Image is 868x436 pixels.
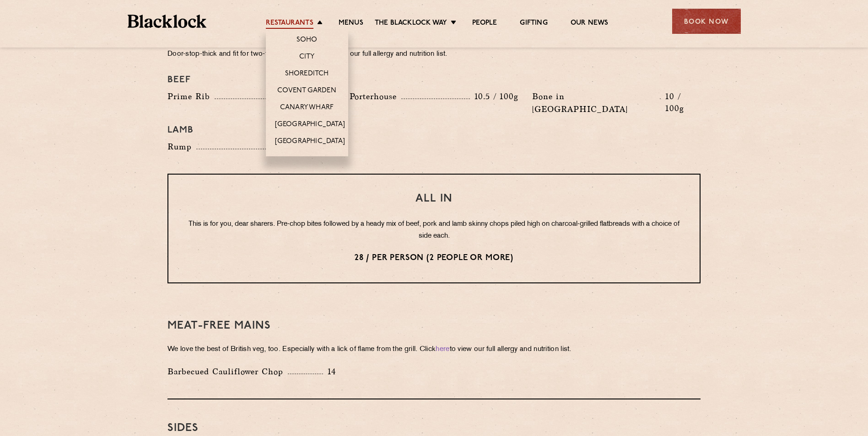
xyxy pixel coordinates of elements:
a: City [299,53,315,63]
p: Prime Rib [167,90,215,103]
a: Restaurants [266,19,313,29]
p: 14 [323,366,336,378]
a: Canary Wharf [280,103,334,113]
p: We love the best of British veg, too. Especially with a lick of flame from the grill. Click to vi... [167,343,701,356]
p: Rump [167,140,196,153]
p: This is for you, dear sharers. Pre-chop bites followed by a heady mix of beef, pork and lamb skin... [187,218,681,242]
h4: Beef [167,74,701,85]
p: Door-stop-thick and fit for two-to-share. Click to view our full allergy and nutrition list. [167,48,701,61]
a: The Blacklock Way [375,19,447,29]
a: People [472,19,497,29]
p: Bone in [GEOGRAPHIC_DATA] [532,90,660,116]
h3: All In [187,193,681,205]
p: Porterhouse [350,90,401,103]
p: Barbecued Cauliflower Chop [167,365,288,378]
a: Covent Garden [277,86,336,96]
div: Book Now [672,9,741,34]
a: [GEOGRAPHIC_DATA] [275,137,345,147]
h3: Meat-Free mains [167,320,701,332]
img: BL_Textured_Logo-footer-cropped.svg [128,15,207,28]
a: Soho [297,36,318,46]
p: 28 / per person (2 people or more) [187,252,681,264]
a: [GEOGRAPHIC_DATA] [275,120,345,130]
a: Menus [339,19,363,29]
a: here [436,346,449,353]
h3: Sides [167,422,701,434]
a: Gifting [520,19,547,29]
a: Our News [571,19,609,29]
p: 10.5 / 100g [470,90,518,102]
h4: Lamb [167,125,701,136]
a: Shoreditch [285,69,329,80]
p: 10 / 100g [661,90,701,114]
